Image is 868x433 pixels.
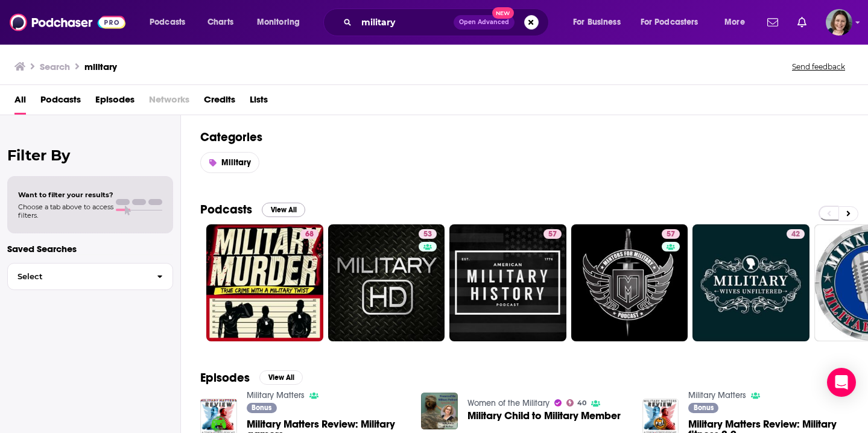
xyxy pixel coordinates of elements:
span: 42 [791,229,800,241]
a: 42 [692,224,809,341]
a: Military Child to Military Member [467,411,621,421]
span: Networks [149,90,189,115]
a: Show notifications dropdown [793,12,811,33]
span: 57 [548,229,557,241]
span: Monitoring [257,14,300,31]
button: View All [259,370,303,385]
span: 57 [667,229,675,241]
input: Search podcasts, credits, & more... [356,13,454,32]
button: open menu [565,13,636,32]
p: Saved Searches [7,243,173,254]
a: 68 [206,224,323,341]
span: Podcasts [150,14,185,31]
a: Military [200,152,259,173]
h2: Podcasts [200,202,252,217]
a: 53 [328,224,445,341]
button: open menu [141,13,201,32]
span: 53 [423,229,432,241]
a: Credits [204,90,235,115]
a: Podcasts [40,90,81,115]
span: Want to filter your results? [18,191,113,199]
button: View All [262,203,305,217]
span: Open Advanced [459,19,509,25]
h3: Search [40,61,70,72]
span: Logged in as micglogovac [826,9,852,36]
a: All [14,90,26,115]
a: 53 [419,229,437,239]
img: User Profile [826,9,852,36]
span: For Business [573,14,621,31]
div: Open Intercom Messenger [827,368,856,397]
a: Lists [250,90,268,115]
span: Military [221,157,251,168]
span: Choose a tab above to access filters. [18,203,113,220]
a: PodcastsView All [200,202,305,217]
div: Search podcasts, credits, & more... [335,8,560,36]
span: For Podcasters [641,14,699,31]
a: 57 [571,224,688,341]
h3: military [84,61,117,72]
a: Episodes [95,90,135,115]
button: open menu [716,13,760,32]
img: Podchaser - Follow, Share and Rate Podcasts [10,11,125,34]
a: Military Matters [688,390,746,400]
span: Select [8,273,147,280]
span: 68 [305,229,314,241]
a: 57 [662,229,680,239]
span: Charts [207,14,233,31]
a: Show notifications dropdown [762,12,783,33]
h2: Episodes [200,370,250,385]
button: open menu [633,13,716,32]
a: 57 [449,224,566,341]
span: Bonus [694,404,714,411]
a: 57 [543,229,562,239]
a: EpisodesView All [200,370,303,385]
span: More [724,14,745,31]
button: Select [7,263,173,290]
button: Open AdvancedNew [454,15,515,30]
span: Bonus [252,404,271,411]
span: 40 [577,400,586,406]
a: Military Matters [247,390,305,400]
button: Show profile menu [826,9,852,36]
h2: Filter By [7,147,173,164]
a: Women of the Military [467,398,550,408]
span: New [492,7,514,19]
button: Send feedback [788,62,849,72]
a: 68 [300,229,318,239]
a: 42 [787,229,805,239]
button: open menu [249,13,315,32]
h2: Categories [200,130,849,145]
img: Military Child to Military Member [421,393,458,429]
a: 40 [566,399,586,406]
a: Charts [200,13,241,32]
